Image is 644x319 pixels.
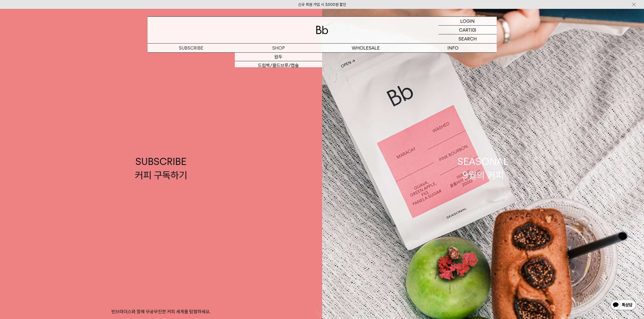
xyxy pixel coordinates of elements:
[235,61,322,70] a: 드립백/콜드브루/캡슐
[298,2,346,7] a: 신규 회원 가입 시 3,000원 할인
[322,44,409,52] p: WHOLESALE
[471,26,476,34] p: (0)
[459,34,477,43] p: SEARCH
[610,299,636,311] img: 카카오톡 채널 1:1 채팅 버튼
[439,26,497,34] a: CART (0)
[235,44,322,52] a: SHOP
[235,53,322,61] a: 원두
[148,44,235,52] a: SUBSCRIBE
[316,26,328,34] img: 로고
[459,26,471,34] p: CART
[460,17,475,25] p: LOGIN
[439,17,497,26] a: LOGIN
[135,155,187,182] div: SUBSCRIBE 커피 구독하기
[409,44,497,52] p: INFO
[458,155,509,182] div: SEASONAL 9월의 커피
